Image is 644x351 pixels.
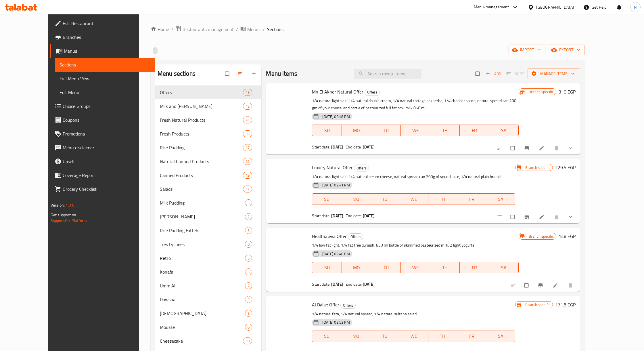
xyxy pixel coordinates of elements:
[399,193,428,205] button: WE
[341,302,355,309] span: Offers
[160,158,243,165] div: Natural Canned Products
[493,142,507,154] button: sort-choices
[341,193,370,205] button: MO
[245,268,252,275] div: items
[160,172,243,179] span: Canned Products
[491,126,516,135] span: SA
[63,172,151,179] span: Coverage Report
[399,331,428,342] button: WE
[503,69,528,78] span: Select section first
[243,173,252,178] span: 19
[155,154,262,168] div: Natural Canned Products22
[63,20,151,27] span: Edit Restaurant
[50,127,155,141] a: Promotions
[155,127,262,141] div: Fresh Products33
[402,195,426,203] span: WE
[528,68,580,79] button: Manage items
[222,68,234,79] span: Select all sections
[430,262,460,273] button: TH
[245,255,252,262] div: items
[263,26,265,33] li: /
[243,90,252,95] span: 13
[245,283,252,289] span: 2
[183,26,234,33] span: Restaurants management
[486,331,515,342] button: SA
[491,264,516,272] span: SA
[354,69,421,79] input: search
[457,331,486,342] button: FR
[155,334,262,348] div: Cheesecake10
[245,325,252,330] span: 6
[50,44,155,58] a: Menus
[243,117,252,123] span: 41
[315,195,339,203] span: SU
[160,144,243,151] div: Rice Pudding
[564,142,578,154] button: show more
[430,125,460,136] button: TH
[348,233,363,240] div: Offers
[520,211,534,223] button: Branch-specific-item
[331,143,343,151] b: [DATE]
[312,242,518,249] p: 1/4 low fat light, 1/4 fat free quraish, 850 ml bottle of skimmed pasteurized milk, 2 light yogurts
[373,264,398,272] span: TU
[312,310,515,318] p: 1/4 natural feta, 1/4 natural spread, 1/4 natural sultana salad
[370,193,399,205] button: TU
[160,213,245,220] div: Remas Nawawy
[363,212,375,220] b: [DATE]
[266,69,297,78] h2: Menu items
[363,143,375,151] b: [DATE]
[160,117,243,123] span: Fresh Natural Products
[63,34,151,41] span: Branches
[432,264,457,272] span: TH
[428,193,457,205] button: TH
[243,186,252,192] div: items
[489,262,519,273] button: SA
[320,251,352,257] span: [DATE] 02:48 PM
[55,58,155,72] a: Sections
[484,69,503,78] button: Add
[176,26,234,33] a: Restaurants management
[155,279,262,293] div: Umm Ali2
[403,126,428,135] span: WE
[63,130,151,137] span: Promotions
[462,126,487,135] span: FR
[344,264,369,272] span: MO
[346,143,362,151] span: End date:
[155,237,262,251] div: Tres Lychees0
[373,195,397,203] span: TU
[160,186,243,192] div: Salads
[155,306,262,320] div: [DEMOGRAPHIC_DATA]3
[243,117,252,123] div: items
[160,227,245,234] span: Rice Pudding Fatteh
[160,324,245,331] span: Mousse
[373,126,398,135] span: TU
[248,67,261,80] button: Add section
[312,87,363,96] span: Mn El Akher Natural Offer
[160,255,245,262] span: Retro
[160,337,243,344] div: Cheesecake
[315,126,339,135] span: SU
[50,113,155,127] a: Coupons
[160,130,243,137] div: Fresh Products
[63,103,151,110] span: Choice Groups
[60,61,151,68] span: Sections
[401,125,430,136] button: WE
[312,281,330,288] span: Start date:
[63,158,151,165] span: Upsell
[155,265,262,279] div: Konafa3
[365,89,379,96] span: Offers
[312,212,330,220] span: Start date:
[247,26,260,33] span: Menus
[155,251,262,265] div: Retro5
[243,144,252,151] div: items
[240,26,260,33] a: Menus
[151,26,585,33] nav: breadcrumb
[486,193,515,205] button: SA
[312,163,353,172] span: Luxury Natural Offer
[539,145,546,151] a: Edit menu item
[564,279,578,292] button: delete
[403,264,428,272] span: WE
[460,125,489,136] button: FR
[568,214,573,220] svg: Show Choices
